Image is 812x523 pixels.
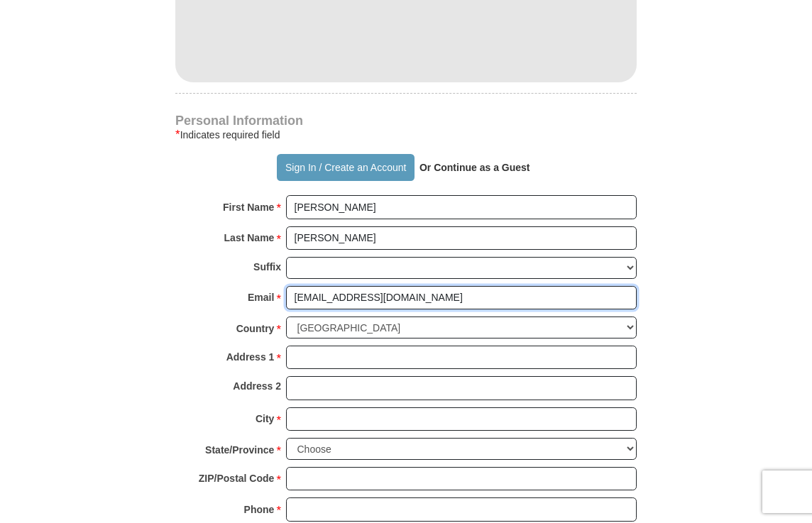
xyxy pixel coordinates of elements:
strong: State/Province [205,440,274,460]
strong: Phone [244,500,275,519]
strong: Email [248,287,274,307]
strong: Address 2 [233,376,281,396]
button: Sign In / Create an Account [277,154,414,181]
strong: Suffix [253,257,281,277]
h4: Personal Information [175,115,637,126]
strong: ZIP/Postal Code [199,468,275,488]
strong: First Name [223,197,274,217]
strong: Country [236,319,275,338]
strong: Or Continue as a Guest [419,162,530,173]
strong: Address 1 [226,347,275,367]
strong: City [256,409,274,429]
div: Indicates required field [175,126,637,143]
strong: Last Name [224,228,275,248]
